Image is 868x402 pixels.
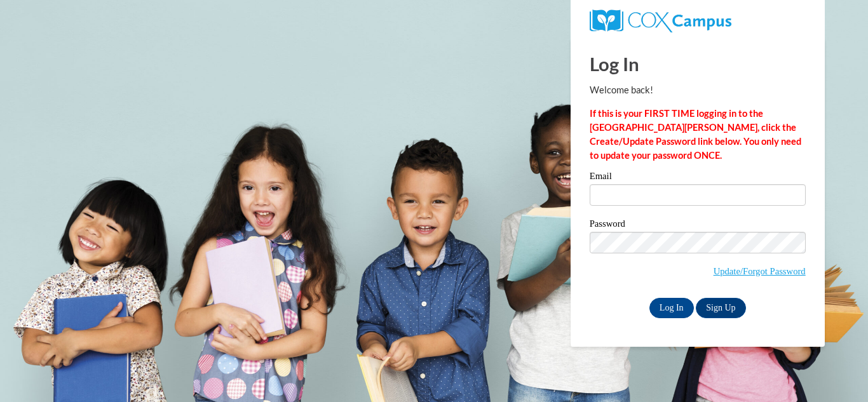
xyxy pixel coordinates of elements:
[649,298,694,318] input: Log In
[696,298,745,318] a: Sign Up
[590,219,806,232] label: Password
[590,171,806,184] label: Email
[590,51,806,77] h1: Log In
[714,266,806,276] a: Update/Forgot Password
[590,10,731,32] img: COX Campus
[590,15,731,25] a: COX Campus
[590,83,806,97] p: Welcome back!
[590,108,801,161] strong: If this is your FIRST TIME logging in to the [GEOGRAPHIC_DATA][PERSON_NAME], click the Create/Upd...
